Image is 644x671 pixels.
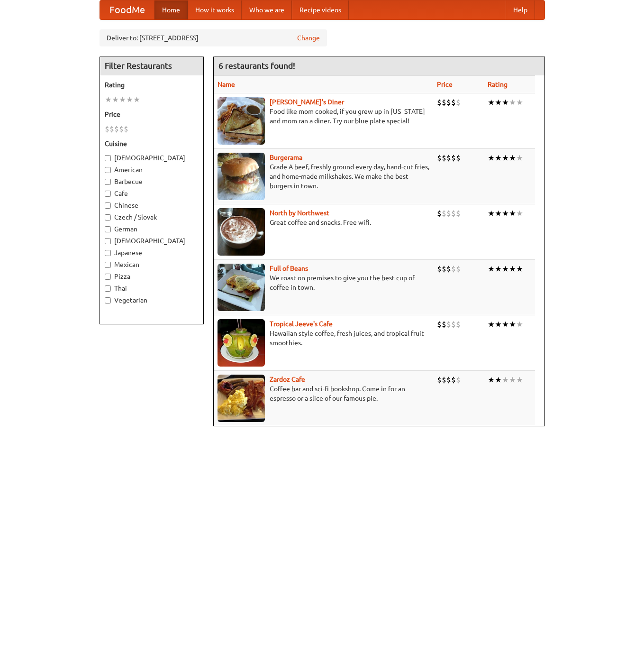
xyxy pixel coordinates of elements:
[105,80,199,90] h5: Rating
[509,319,516,330] li: ★
[105,189,199,198] label: Cafe
[105,139,199,148] h5: Cuisine
[105,285,111,292] input: Thai
[451,264,456,274] li: $
[451,319,456,330] li: $
[218,273,429,292] p: We roast on premises to give you the best cup of coffee in town.
[270,154,302,161] b: Burgerama
[105,202,111,209] input: Chinese
[516,264,523,274] li: ★
[456,153,461,163] li: $
[218,218,429,227] p: Great coffee and snacks. Free wifi.
[502,97,509,108] li: ★
[126,94,133,105] li: ★
[218,329,429,348] p: Hawaiian style coffee, fresh juices, and tropical fruit smoothies.
[297,33,320,43] a: Change
[456,208,461,219] li: $
[270,265,308,272] a: Full of Beans
[442,153,446,163] li: $
[100,29,327,46] div: Deliver to: [STREET_ADDRESS]
[456,264,461,274] li: $
[446,97,451,108] li: $
[105,248,199,257] label: Japanese
[495,153,502,163] li: ★
[218,81,235,88] a: Name
[218,97,265,145] img: sallys.jpg
[495,264,502,274] li: ★
[218,208,265,256] img: north.jpg
[451,375,456,385] li: $
[456,97,461,108] li: $
[105,262,111,268] input: Mexican
[105,94,112,105] li: ★
[218,153,265,200] img: burgerama.jpg
[105,284,199,293] label: Thai
[502,375,509,385] li: ★
[488,319,495,330] li: ★
[105,274,111,280] input: Pizza
[516,208,523,219] li: ★
[451,97,456,108] li: $
[270,376,305,383] a: Zardoz Cafe
[105,110,199,119] h5: Price
[437,319,442,330] li: $
[495,208,502,219] li: ★
[105,272,199,281] label: Pizza
[516,153,523,163] li: ★
[105,238,111,244] input: [DEMOGRAPHIC_DATA]
[502,208,509,219] li: ★
[105,260,199,269] label: Mexican
[488,153,495,163] li: ★
[270,320,333,328] b: Tropical Jeeve's Cafe
[105,153,199,163] label: [DEMOGRAPHIC_DATA]
[502,153,509,163] li: ★
[442,319,446,330] li: $
[105,224,199,234] label: German
[218,375,265,422] img: zardoz.jpg
[218,107,429,126] p: Food like mom cooked, if you grew up in [US_STATE] and mom ran a diner. Try our blue plate special!
[509,97,516,108] li: ★
[105,124,109,134] li: $
[218,61,295,70] ng-pluralize: 6 restaurants found!
[506,0,535,19] a: Help
[437,81,453,88] a: Price
[109,124,114,134] li: $
[105,177,199,186] label: Barbecue
[446,153,451,163] li: $
[495,375,502,385] li: ★
[451,208,456,219] li: $
[495,319,502,330] li: ★
[488,97,495,108] li: ★
[509,208,516,219] li: ★
[437,264,442,274] li: $
[446,375,451,385] li: $
[516,97,523,108] li: ★
[446,319,451,330] li: $
[437,153,442,163] li: $
[509,375,516,385] li: ★
[502,319,509,330] li: ★
[442,208,446,219] li: $
[437,208,442,219] li: $
[495,97,502,108] li: ★
[105,214,111,221] input: Czech / Slovak
[488,208,495,219] li: ★
[105,201,199,210] label: Chinese
[516,375,523,385] li: ★
[442,97,446,108] li: $
[105,155,111,161] input: [DEMOGRAPHIC_DATA]
[488,375,495,385] li: ★
[516,319,523,330] li: ★
[218,384,429,403] p: Coffee bar and sci-fi bookshop. Come in for an espresso or a slice of our famous pie.
[105,226,111,232] input: German
[446,264,451,274] li: $
[119,94,126,105] li: ★
[242,0,292,19] a: Who we are
[124,124,128,134] li: $
[105,167,111,173] input: American
[105,236,199,246] label: [DEMOGRAPHIC_DATA]
[509,264,516,274] li: ★
[105,250,111,256] input: Japanese
[292,0,349,19] a: Recipe videos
